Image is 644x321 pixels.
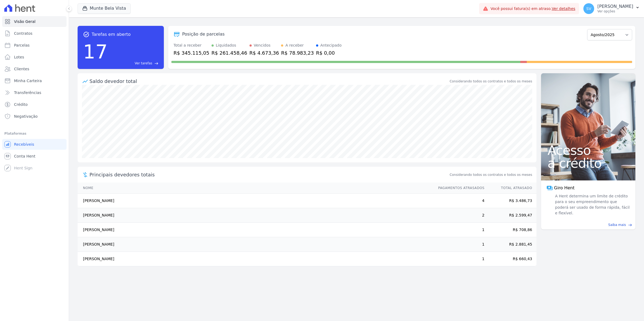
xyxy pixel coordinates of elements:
[14,78,42,83] span: Minha Carteira
[433,237,485,252] td: 1
[14,54,24,60] span: Lotes
[4,130,64,137] div: Plataformas
[316,49,342,57] div: R$ 0,00
[485,252,536,266] td: R$ 660,43
[2,64,67,74] a: Clientes
[433,223,485,237] td: 1
[83,38,108,66] div: 17
[2,75,67,86] a: Minha Carteira
[2,99,67,110] a: Crédito
[135,61,152,66] span: Ver tarefas
[579,1,644,16] button: SV [PERSON_NAME] Ver opções
[485,183,536,194] th: Total Atrasado
[554,193,630,216] span: A Hent determina um limite de crédito para o seu empreendimento que poderá ser usado de forma ráp...
[2,151,67,162] a: Conta Hent
[14,31,32,36] span: Contratos
[14,142,34,147] span: Recebíveis
[89,78,449,85] div: Saldo devedor total
[281,49,314,57] div: R$ 78.983,23
[154,61,158,65] span: east
[2,87,67,98] a: Transferências
[2,40,67,51] a: Parcelas
[78,252,433,266] td: [PERSON_NAME]
[490,6,575,12] span: Você possui fatura(s) em atraso.
[608,222,626,227] span: Saiba mais
[433,208,485,223] td: 2
[174,49,209,57] div: R$ 345.115,05
[544,222,632,227] a: Saiba mais east
[450,79,532,84] div: Considerando todos os contratos e todos os meses
[2,52,67,62] a: Lotes
[78,208,433,223] td: [PERSON_NAME]
[552,6,576,11] a: Ver detalhes
[433,252,485,266] td: 1
[2,28,67,39] a: Contratos
[485,223,536,237] td: R$ 708,86
[83,31,89,38] span: task_alt
[182,31,225,37] div: Posição de parcelas
[78,223,433,237] td: [PERSON_NAME]
[254,43,271,48] div: Vencidos
[78,237,433,252] td: [PERSON_NAME]
[433,194,485,208] td: 4
[78,183,433,194] th: Nome
[212,49,247,57] div: R$ 261.458,46
[174,43,209,48] div: Total a receber
[285,43,304,48] div: A receber
[320,43,342,48] div: Antecipado
[78,194,433,208] td: [PERSON_NAME]
[450,172,532,177] span: Considerando todos os contratos e todos os meses
[2,139,67,150] a: Recebíveis
[92,31,131,38] span: Tarefas em aberto
[597,9,633,13] p: Ver opções
[548,144,629,157] span: Acesso
[14,43,30,48] span: Parcelas
[586,7,591,11] span: SV
[250,49,279,57] div: R$ 4.673,36
[78,3,131,13] button: Munte Bela Vista
[2,16,67,27] a: Visão Geral
[110,61,158,66] a: Ver tarefas east
[485,208,536,223] td: R$ 2.599,47
[14,66,29,72] span: Clientes
[14,153,35,159] span: Conta Hent
[554,185,574,191] span: Giro Hent
[485,194,536,208] td: R$ 3.486,73
[433,183,485,194] th: Pagamentos Atrasados
[548,157,629,170] span: a crédito
[14,114,38,119] span: Negativação
[14,102,28,107] span: Crédito
[2,111,67,122] a: Negativação
[14,90,41,95] span: Transferências
[485,237,536,252] td: R$ 2.881,45
[14,19,36,24] span: Visão Geral
[216,43,236,48] div: Liquidados
[628,223,632,227] span: east
[597,4,633,9] p: [PERSON_NAME]
[89,171,449,178] span: Principais devedores totais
